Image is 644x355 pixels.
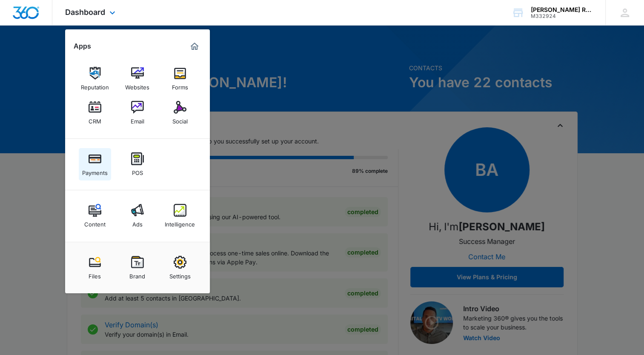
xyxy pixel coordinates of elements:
[79,148,111,180] a: Payments
[121,97,154,129] a: Email
[82,165,108,176] div: Payments
[125,80,149,91] div: Websites
[121,252,154,284] a: Brand
[121,148,154,180] a: POS
[65,8,105,17] span: Dashboard
[132,165,143,176] div: POS
[81,80,109,91] div: Reputation
[74,42,91,50] h2: Apps
[164,252,196,284] a: Settings
[89,114,101,125] div: CRM
[121,200,154,232] a: Ads
[164,97,196,129] a: Social
[172,114,188,125] div: Social
[165,217,195,228] div: Intelligence
[79,200,111,232] a: Content
[531,13,593,19] div: account id
[164,200,196,232] a: Intelligence
[121,63,154,95] a: Websites
[84,217,106,228] div: Content
[188,40,201,53] a: Marketing 360® Dashboard
[129,269,145,280] div: Brand
[132,217,143,228] div: Ads
[531,6,593,13] div: account name
[164,63,196,95] a: Forms
[172,80,188,91] div: Forms
[169,269,191,280] div: Settings
[131,114,144,125] div: Email
[79,63,111,95] a: Reputation
[79,97,111,129] a: CRM
[79,252,111,284] a: Files
[89,269,101,280] div: Files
